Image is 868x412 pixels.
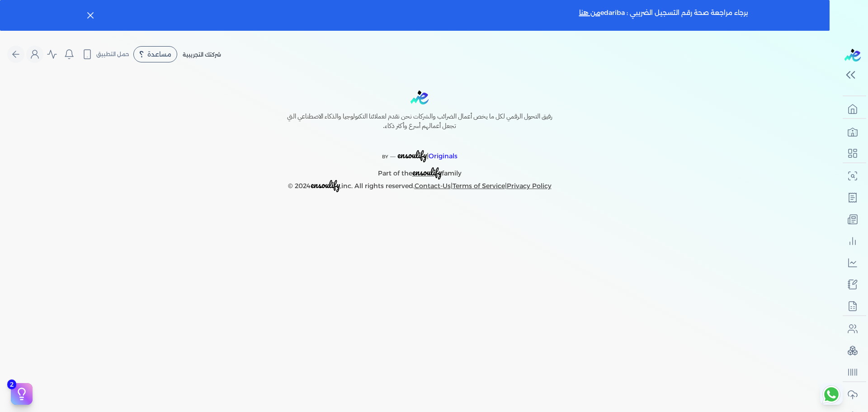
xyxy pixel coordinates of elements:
[382,154,388,160] span: BY
[268,112,571,131] h6: رفيق التحول الرقمي لكل ما يخص أعمال الضرائب والشركات نحن نقدم لعملائنا التكنولوجيا والذكاء الاصطن...
[183,51,221,58] span: شركتك التجريبية
[390,152,396,157] sup: __
[412,169,442,177] a: ensoulify
[80,47,132,62] button: حمل التطبيق
[7,379,16,389] span: 2
[268,163,571,180] p: Part of the family
[579,7,748,24] p: برجاء مراجعة صحة رقم التسجيل الضريبي : edariba
[579,9,600,17] a: من هنا
[507,182,552,190] a: Privacy Policy
[96,50,129,58] span: حمل التطبيق
[311,178,340,192] span: ensoulify
[453,182,505,190] a: Terms of Service
[429,152,458,160] span: Originals
[410,90,429,104] img: logo
[844,49,861,62] img: logo
[11,383,33,405] button: 2
[415,182,451,190] a: Contact-Us
[268,138,571,163] p: |
[268,179,571,192] p: © 2024 ,inc. All rights reserved. | |
[147,51,171,57] span: مساعدة
[412,165,442,179] span: ensoulify
[397,148,427,162] span: ensoulify
[133,46,177,62] div: مساعدة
